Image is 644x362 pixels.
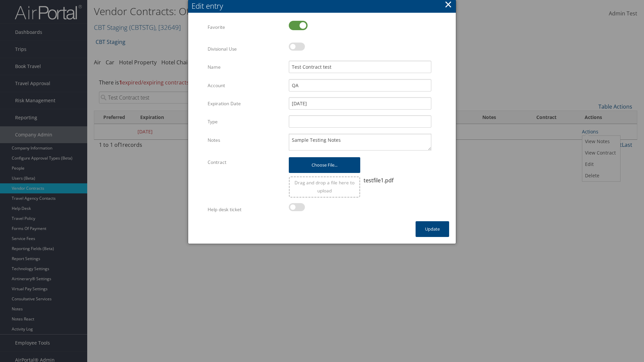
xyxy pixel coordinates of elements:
span: Drag and drop a file here to upload [294,179,355,194]
label: Name [208,61,284,73]
label: Account [208,79,284,92]
label: Divisional Use [208,43,284,55]
label: Contract [208,156,284,169]
div: Edit entry [192,1,456,11]
label: Type [208,115,284,128]
button: Update [416,221,449,237]
label: Help desk ticket [208,203,284,216]
label: Notes [208,134,284,146]
div: testfile1.pdf [364,176,431,184]
label: Favorite [208,21,284,34]
label: Expiration Date [208,97,284,110]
